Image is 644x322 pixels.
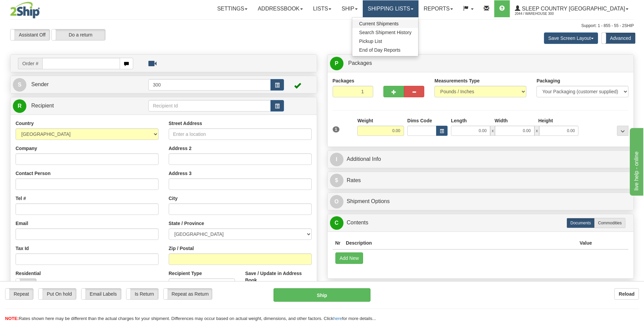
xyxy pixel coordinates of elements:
[169,145,192,152] label: Address 2
[52,29,105,40] label: Do a return
[212,0,253,17] a: Settings
[5,289,33,299] label: Repeat
[451,117,467,124] label: Length
[357,117,373,124] label: Weight
[13,99,26,113] span: R
[148,100,271,112] input: Recipient Id
[39,289,76,299] label: Put On hold
[352,46,418,54] a: End of Day Reports
[273,288,371,302] button: Ship
[544,32,598,44] button: Save Screen Layout
[594,218,625,228] label: Commodities
[330,216,343,230] span: C
[31,81,49,87] span: Sender
[5,316,19,321] span: NOTE:
[10,29,50,40] label: Assistant Off
[330,174,631,188] a: $Rates
[359,39,382,44] span: Pickup List
[245,270,311,283] label: Save / Update in Address Book
[330,152,631,166] a: IAdditional Info
[148,79,271,91] input: Sender Id
[336,0,362,17] a: Ship
[308,0,336,17] a: Lists
[490,126,495,136] span: x
[126,289,158,299] label: Is Return
[515,10,566,17] span: 2044 / Warehouse 300
[343,237,577,249] th: Description
[333,316,342,321] a: here
[169,128,312,140] input: Enter a location
[330,153,343,166] span: I
[577,237,595,249] th: Value
[510,0,634,17] a: Sleep Country [GEOGRAPHIC_DATA] 2044 / Warehouse 300
[352,37,418,46] a: Pickup List
[352,19,418,28] a: Current Shipments
[169,220,204,227] label: State / Province
[10,2,40,19] img: logo2044.jpg
[534,126,539,136] span: x
[10,23,634,29] div: Support: 1 - 855 - 55 - 2SHIP
[169,245,194,252] label: Zip / Postal
[495,117,508,124] label: Width
[434,77,480,84] label: Measurements Type
[536,77,560,84] label: Packaging
[359,21,399,26] span: Current Shipments
[330,195,631,208] a: OShipment Options
[602,33,635,44] label: Advanced
[169,270,202,277] label: Recipient Type
[16,279,36,290] label: No
[16,220,28,227] label: Email
[359,47,400,53] span: End of Day Reports
[330,195,343,208] span: O
[628,126,643,195] iframe: chat widget
[333,126,340,132] span: 1
[16,145,37,152] label: Company
[333,77,355,84] label: Packages
[330,56,631,70] a: P Packages
[18,58,42,69] span: Order #
[5,4,63,12] div: live help - online
[617,126,628,136] div: ...
[520,6,625,11] span: Sleep Country [GEOGRAPHIC_DATA]
[16,245,29,252] label: Tax Id
[13,78,26,92] span: S
[169,120,202,127] label: Street Address
[614,288,639,300] button: Reload
[31,103,54,108] span: Recipient
[407,117,432,124] label: Dims Code
[348,60,372,66] span: Packages
[169,170,192,177] label: Address 3
[619,291,635,297] b: Reload
[359,30,411,35] span: Search Shipment History
[16,120,34,127] label: Country
[16,170,50,177] label: Contact Person
[253,0,308,17] a: Addressbook
[538,117,553,124] label: Height
[330,57,343,70] span: P
[81,289,121,299] label: Email Labels
[363,0,419,17] a: Shipping lists
[352,28,418,37] a: Search Shipment History
[567,218,595,228] label: Documents
[164,289,212,299] label: Repeat as Return
[13,99,134,113] a: R Recipient
[333,237,343,249] th: Nr
[16,270,41,277] label: Residential
[13,78,148,92] a: S Sender
[330,216,631,230] a: CContents
[330,174,343,187] span: $
[169,195,177,202] label: City
[335,252,363,264] button: Add New
[419,0,458,17] a: Reports
[16,195,26,202] label: Tel #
